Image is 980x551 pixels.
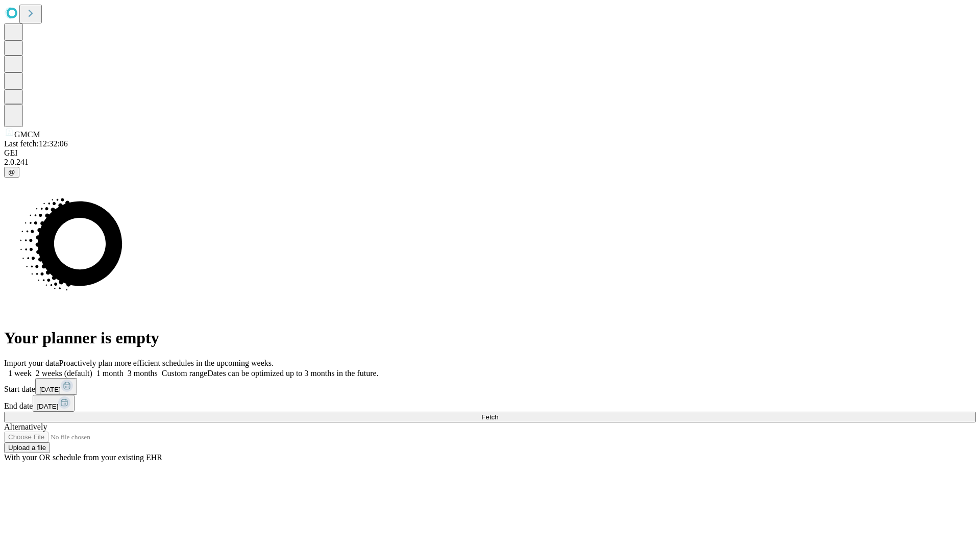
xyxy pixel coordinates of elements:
[8,369,32,378] span: 1 week
[35,378,77,395] button: [DATE]
[4,139,68,148] span: Last fetch: 12:32:06
[39,386,61,393] span: [DATE]
[4,422,47,431] span: Alternatively
[14,130,40,139] span: GMCM
[33,395,75,412] button: [DATE]
[128,369,158,378] span: 3 months
[4,395,976,412] div: End date
[207,369,378,378] span: Dates can be optimized up to 3 months in the future.
[162,369,207,378] span: Custom range
[36,369,92,378] span: 2 weeks (default)
[59,359,274,367] span: Proactively plan more efficient schedules in the upcoming weeks.
[8,168,15,176] span: @
[4,148,976,158] div: GEI
[4,442,50,453] button: Upload a file
[37,403,58,410] span: [DATE]
[4,412,976,422] button: Fetch
[4,359,59,367] span: Import your data
[481,413,498,421] span: Fetch
[96,369,124,378] span: 1 month
[4,453,162,462] span: With your OR schedule from your existing EHR
[4,329,976,347] h1: Your planner is empty
[4,158,976,167] div: 2.0.241
[4,378,976,395] div: Start date
[4,167,19,178] button: @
